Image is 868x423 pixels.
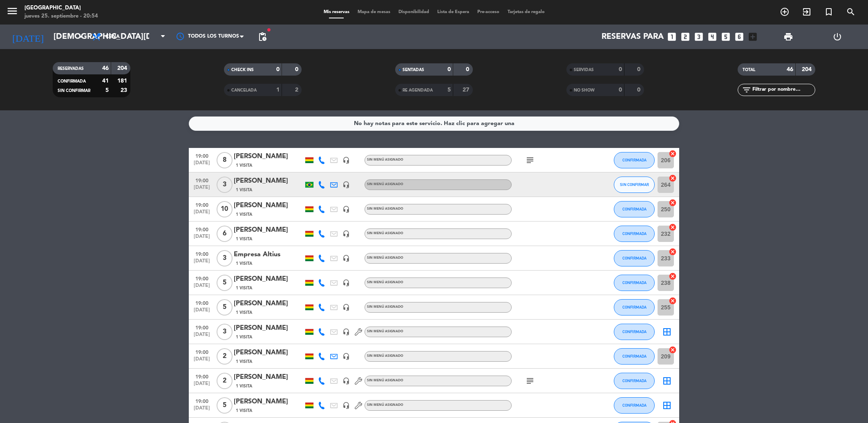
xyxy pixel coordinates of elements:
[117,65,129,71] strong: 204
[354,119,515,128] div: No hay notas para este servicio. Haz clic para agregar una
[466,67,471,72] strong: 0
[192,396,212,405] span: 19:00
[192,356,212,366] span: [DATE]
[192,258,212,268] span: [DATE]
[622,158,647,162] span: CONFIRMADA
[192,322,212,332] span: 19:00
[342,377,350,385] i: headset_mic
[463,87,471,93] strong: 27
[669,248,677,256] i: cancel
[614,324,655,340] button: CONFIRMADA
[192,175,212,185] span: 19:00
[217,299,233,316] span: 5
[752,85,815,94] input: Filtrar por nombre...
[403,68,424,72] span: SENTADAS
[342,402,350,409] i: headset_mic
[192,332,212,341] span: [DATE]
[622,378,647,383] span: CONFIRMADA
[192,381,212,390] span: [DATE]
[192,307,212,317] span: [DATE]
[780,7,790,17] i: add_circle_outline
[503,10,549,14] span: Tarjetas de regalo
[231,88,257,92] span: CANCELADA
[669,174,677,182] i: cancel
[234,298,303,309] div: [PERSON_NAME]
[622,231,647,236] span: CONFIRMADA
[622,207,647,211] span: CONFIRMADA
[447,67,451,72] strong: 0
[367,354,403,358] span: Sin menú asignado
[192,273,212,283] span: 19:00
[403,88,433,92] span: RE AGENDADA
[614,397,655,414] button: CONFIRMADA
[367,330,403,333] span: Sin menú asignado
[102,65,109,71] strong: 46
[525,155,535,165] i: subject
[276,67,280,72] strong: 0
[747,31,758,42] i: add_box
[680,31,691,42] i: looks_two
[6,5,18,20] button: menu
[367,158,403,161] span: Sin menú asignado
[192,372,212,381] span: 19:00
[192,185,212,194] span: [DATE]
[217,201,233,217] span: 10
[394,10,433,14] span: Disponibilidad
[192,224,212,234] span: 19:00
[667,31,677,42] i: looks_one
[433,10,473,14] span: Lista de Espera
[342,255,350,262] i: headset_mic
[662,327,672,337] i: border_all
[669,297,677,305] i: cancel
[832,32,842,42] i: power_settings_new
[669,272,677,280] i: cancel
[824,7,834,17] i: turned_in_not
[217,397,233,414] span: 5
[105,34,120,40] span: Cena
[622,403,647,407] span: CONFIRMADA
[217,177,233,193] span: 3
[58,79,86,83] span: CONFIRMADA
[234,225,303,235] div: [PERSON_NAME]
[846,7,856,17] i: search
[669,223,677,231] i: cancel
[342,353,350,360] i: headset_mic
[669,346,677,354] i: cancel
[217,275,233,291] span: 5
[662,376,672,386] i: border_all
[320,10,353,14] span: Mis reservas
[447,87,451,93] strong: 5
[76,32,86,42] i: arrow_drop_down
[694,31,704,42] i: looks_3
[192,209,212,219] span: [DATE]
[6,28,49,46] i: [DATE]
[342,157,350,164] i: headset_mic
[234,323,303,333] div: [PERSON_NAME]
[802,7,812,17] i: exit_to_app
[574,88,595,92] span: NO SHOW
[614,348,655,365] button: CONFIRMADA
[720,31,731,42] i: looks_5
[217,324,233,340] span: 3
[367,183,403,186] span: Sin menú asignado
[742,85,752,95] i: filter_list
[6,5,18,17] i: menu
[117,78,129,84] strong: 181
[234,372,303,383] div: [PERSON_NAME]
[473,10,503,14] span: Pre-acceso
[236,211,252,218] span: 1 Visita
[813,25,862,49] div: LOG OUT
[192,298,212,307] span: 19:00
[231,68,254,72] span: CHECK INS
[802,67,813,72] strong: 204
[236,162,252,169] span: 1 Visita
[295,67,300,72] strong: 0
[217,152,233,168] span: 8
[342,206,350,213] i: headset_mic
[734,31,745,42] i: looks_6
[637,87,642,93] strong: 0
[743,68,755,72] span: TOTAL
[192,160,212,170] span: [DATE]
[707,31,718,42] i: looks_4
[236,260,252,267] span: 1 Visita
